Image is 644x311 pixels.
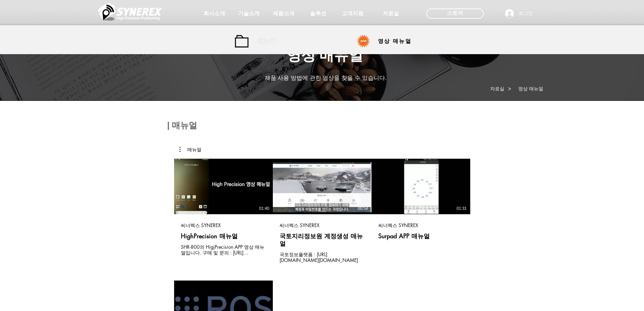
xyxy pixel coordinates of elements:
[310,10,326,17] span: 솔루션
[426,8,484,19] div: 스토어
[235,35,282,48] a: 매뉴얼
[258,38,276,45] span: 매뉴얼
[374,7,408,20] a: 자료실
[456,206,467,211] div: 01:31
[342,10,363,17] span: 고객지원
[273,214,372,263] button: 씨너렉스 SYNEREX국토지리정보원 계정생성 매뉴얼국토정보플랫폼 : http://map.ngii.go.kr/mn/mainPage.do
[181,222,221,228] div: 씨너렉스 SYNEREX
[174,214,273,256] button: 씨너렉스 SYNEREXHighPrecision 매뉴얼SHR-800의 HigjPrecision APP 영상 매뉴얼입니다. 구매 및 문의 : https://synerex.kr
[280,231,365,248] h3: 국토지리정보원 계정생성 매뉴얼
[372,214,470,240] button: 씨너렉스 SYNEREXSurpad APP 매뉴얼
[353,35,420,48] a: 영상 매뉴얼
[301,7,335,20] a: 솔루션
[378,231,430,240] h3: Surpad APP 매뉴얼
[187,147,201,152] div: 매뉴얼
[378,38,411,45] span: 영상 매뉴얼
[167,120,197,130] span: ​| 매뉴얼
[336,7,369,20] a: 고객지원
[181,244,266,256] div: SHR-800의 HigjPrecision APP 영상 매뉴얼입니다. 구매 및 문의 : https://synerex.kr
[566,282,644,311] iframe: Wix Chat
[500,7,538,20] button: 로그인
[204,10,225,17] span: 회사소개
[516,10,535,17] span: 로그인
[267,7,301,20] a: 제품소개
[98,2,162,22] img: 씨너렉스_White_simbol_대지 1.png
[232,7,266,20] a: 기술소개
[180,147,201,152] button: More actions for 매뉴얼
[259,206,269,211] div: 01:40
[358,206,368,211] div: 00:57
[447,9,463,17] span: 스토어
[197,7,231,20] a: 회사소개
[280,222,319,228] div: 씨너렉스 SYNEREX
[383,10,399,17] span: 자료실
[378,222,418,228] div: 씨너렉스 SYNEREX
[273,10,294,17] span: 제품소개
[280,251,365,264] div: 국토정보플랫폼 : http://map.ngii.go.kr/mn/mainPage.do
[181,231,238,240] h3: HighPrecision 매뉴얼
[238,10,260,17] span: 기술소개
